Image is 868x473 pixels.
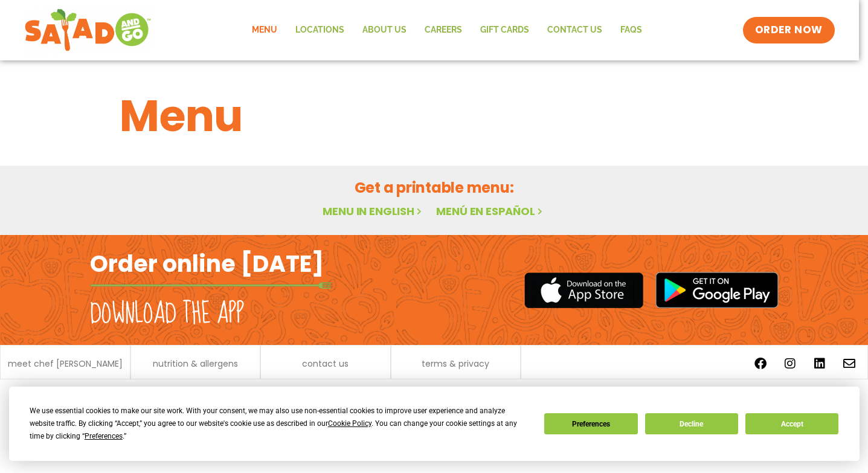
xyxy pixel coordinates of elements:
h2: Get a printable menu: [120,177,749,198]
a: Careers [416,16,471,44]
a: contact us [302,359,349,368]
a: Menu [243,16,286,44]
h2: Download the app [90,297,244,331]
a: GIFT CARDS [471,16,538,44]
img: appstore [524,271,643,310]
h1: Menu [120,83,749,149]
a: Menu in English [323,204,424,219]
a: ORDER NOW [743,17,835,43]
img: new-SAG-logo-768×292 [24,6,152,54]
a: Locations [286,16,353,44]
a: meet chef [PERSON_NAME] [8,359,123,368]
button: Decline [645,413,738,434]
span: ORDER NOW [755,23,823,37]
span: Preferences [85,432,123,440]
nav: Menu [243,16,651,44]
a: terms & privacy [422,359,489,368]
h2: Order online [DATE] [90,249,324,278]
div: Cookie Consent Prompt [9,387,860,461]
button: Accept [745,413,838,434]
span: Cookie Policy [328,419,371,428]
a: FAQs [611,16,651,44]
img: google_play [655,272,779,308]
a: About Us [353,16,416,44]
a: nutrition & allergens [153,359,238,368]
a: Contact Us [538,16,611,44]
a: Menú en español [436,204,545,219]
button: Preferences [544,413,637,434]
img: fork [90,282,332,289]
div: We use essential cookies to make our site work. With your consent, we may also use non-essential ... [30,405,530,443]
